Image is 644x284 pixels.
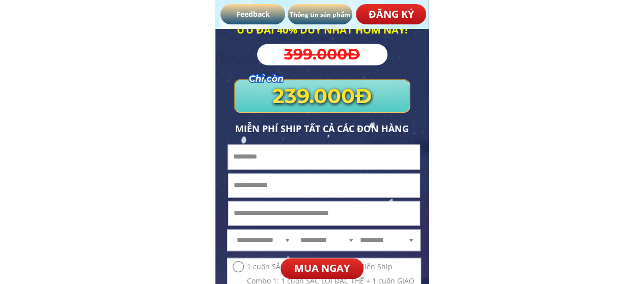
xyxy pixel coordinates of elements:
h3: 399.000Đ [278,42,367,67]
p: ĐĂNG KÝ [356,4,427,24]
p: MUA NGAY [281,258,363,279]
h3: MIỄN PHÍ SHIP TẤT CẢ CÁC ĐƠN HÀNG [221,121,423,136]
p: Feedback [220,4,285,24]
h3: ƯU ĐÃI 40% DUY NHẤT HÔM NAY! [219,22,426,38]
span: 1 cuốn SẮC LỜI ĐẮC THẾ: 239k + Miễn Ship [246,261,415,272]
p: Thông tin sản phẩm [288,4,352,24]
h3: 239.000Đ [236,80,408,112]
